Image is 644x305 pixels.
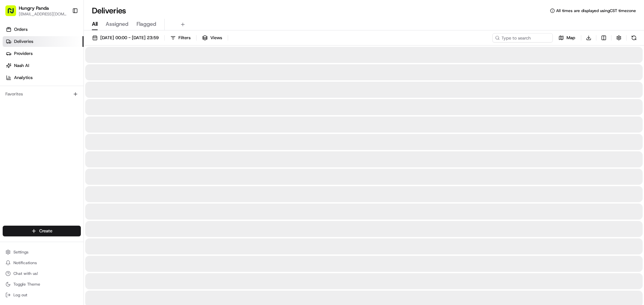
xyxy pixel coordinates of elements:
a: Nash AI [3,60,84,71]
span: [DATE] 00:00 - [DATE] 23:59 [100,35,159,41]
a: Orders [3,24,84,35]
span: All [92,20,98,28]
button: Create [3,226,81,236]
span: Deliveries [14,39,33,45]
input: Type to search [492,33,553,43]
button: Map [555,33,578,43]
button: Toggle Theme [3,280,81,289]
span: All times are displayed using CST timezone [556,8,636,13]
span: Settings [13,249,29,255]
button: [EMAIL_ADDRESS][DOMAIN_NAME] [19,11,67,17]
div: Favorites [3,89,81,99]
span: Analytics [14,75,33,81]
button: Chat with us! [3,269,81,278]
a: Deliveries [3,36,84,47]
span: Chat with us! [13,271,38,276]
span: Nash AI [14,63,29,69]
button: Hungry Panda [19,5,49,11]
a: Analytics [3,72,84,83]
button: Refresh [629,33,639,43]
span: Toggle Theme [13,282,40,287]
span: Orders [14,26,28,32]
span: Views [210,35,222,41]
span: Log out [13,292,27,298]
span: Notifications [13,260,37,265]
button: [DATE] 00:00 - [DATE] 23:59 [89,33,162,43]
span: Providers [14,51,33,57]
span: Filters [178,35,191,41]
button: Settings [3,247,81,257]
span: Flagged [137,20,156,28]
span: Assigned [106,20,128,28]
h1: Deliveries [92,5,126,16]
button: Notifications [3,258,81,268]
span: Create [39,228,52,234]
button: Hungry Panda[EMAIL_ADDRESS][DOMAIN_NAME] [3,3,69,19]
span: Map [567,35,575,41]
button: Log out [3,290,81,300]
button: Filters [167,33,194,43]
button: Views [199,33,225,43]
a: Providers [3,48,84,59]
